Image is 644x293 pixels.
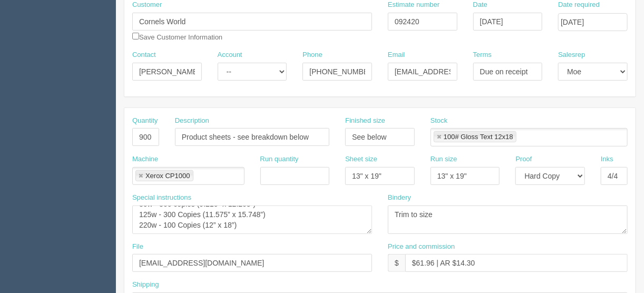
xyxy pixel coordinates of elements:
textarea: Trim to size [388,206,628,234]
div: $ [388,254,405,272]
label: Stock [431,116,448,126]
label: Quantity [132,116,158,126]
label: Special instructions [132,193,191,203]
label: Bindery [388,193,411,203]
label: Run quantity [260,154,299,164]
label: File [132,242,143,252]
label: Run size [431,154,457,164]
label: Machine [132,154,158,164]
label: Price and commission [388,242,455,252]
div: Xerox CP1000 [145,172,190,179]
label: Sheet size [345,154,377,164]
label: Shipping [132,280,159,290]
label: Account [218,50,242,60]
label: Terms [473,50,492,60]
label: Description [175,116,209,126]
label: Inks [601,154,613,164]
label: Contact [132,50,156,60]
div: 100# Gloss Text 12x18 [444,133,513,140]
label: Salesrep [558,50,585,60]
input: Enter customer name [132,13,372,31]
label: Proof [515,154,532,164]
label: Phone [303,50,323,60]
label: Email [388,50,405,60]
label: Finished size [345,116,385,126]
